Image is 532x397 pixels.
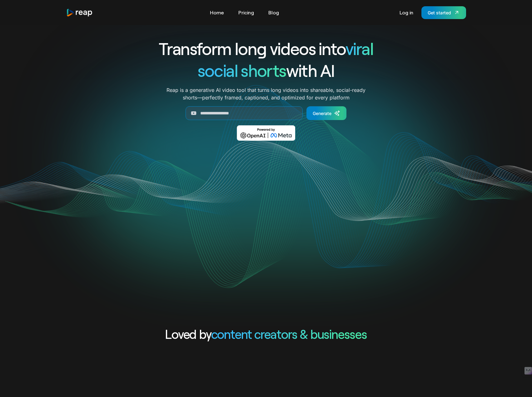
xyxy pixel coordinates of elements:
video: Your browser does not support the video tag. [140,150,392,276]
div: Generate [313,110,331,117]
span: content creators & businesses [211,326,367,341]
a: home [66,8,93,17]
span: social shorts [198,60,286,80]
p: Reap is a generative AI video tool that turns long videos into shareable, social-ready shorts—per... [167,86,365,101]
a: Blog [265,8,282,18]
img: reap logo [66,8,93,17]
form: Generate Form [136,106,396,120]
a: Get started [421,6,466,19]
div: Get started [428,9,451,16]
a: Pricing [235,8,257,18]
h1: Transform long videos into [136,38,396,59]
a: Log in [396,8,416,18]
span: viral [346,38,373,58]
img: Powered by OpenAI & Meta [237,125,295,141]
h1: with AI [136,59,396,81]
a: Generate [306,106,346,120]
a: Home [207,8,227,18]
